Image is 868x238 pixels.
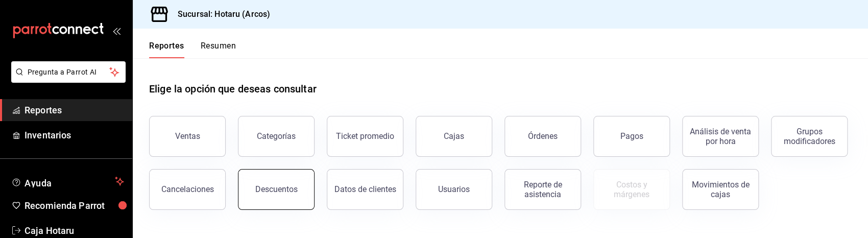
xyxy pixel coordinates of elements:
[25,175,111,187] span: Ayuda
[25,103,124,117] span: Reportes
[600,180,663,199] div: Costos y márgenes
[682,169,759,210] button: Movimientos de cajas
[327,116,403,157] button: Ticket promedio
[689,127,752,146] div: Análisis de venta por hora
[149,41,184,58] button: Reportes
[504,169,581,210] button: Reporte de asistencia
[25,128,124,142] span: Inventarios
[149,169,226,210] button: Cancelaciones
[11,61,126,83] button: Pregunta a Parrot AI
[25,199,124,212] span: Recomienda Parrot
[170,8,270,20] h3: Sucursal: Hotaru (Arcos)
[201,41,236,58] button: Resumen
[175,131,200,141] div: Ventas
[149,81,317,97] h1: Elige la opción que deseas consultar
[416,169,492,210] button: Usuarios
[336,131,394,141] div: Ticket promedio
[238,116,315,157] button: Categorías
[416,116,492,157] a: Cajas
[511,180,574,199] div: Reporte de asistencia
[334,184,396,194] div: Datos de clientes
[504,116,581,157] button: Órdenes
[778,127,841,146] div: Grupos modificadores
[149,41,236,58] div: navigation tabs
[327,169,403,210] button: Datos de clientes
[28,67,110,78] span: Pregunta a Parrot AI
[112,27,120,35] button: open_drawer_menu
[528,131,558,141] div: Órdenes
[620,131,643,141] div: Pagos
[25,224,124,237] span: Caja Hotaru
[682,116,759,157] button: Análisis de venta por hora
[255,184,298,194] div: Descuentos
[7,74,126,85] a: Pregunta a Parrot AI
[161,184,214,194] div: Cancelaciones
[593,116,670,157] button: Pagos
[257,131,296,141] div: Categorías
[689,180,752,199] div: Movimientos de cajas
[593,169,670,210] button: Contrata inventarios para ver este reporte
[238,169,315,210] button: Descuentos
[149,116,226,157] button: Ventas
[444,130,465,142] div: Cajas
[771,116,848,157] button: Grupos modificadores
[438,184,470,194] div: Usuarios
